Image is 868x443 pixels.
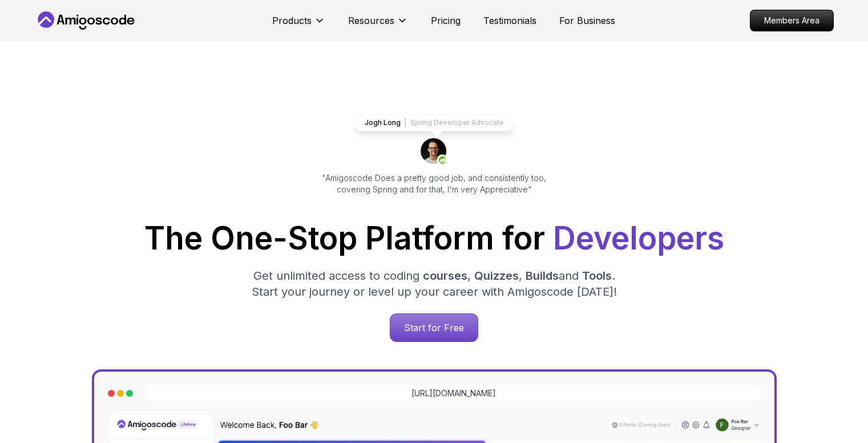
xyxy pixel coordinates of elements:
span: Developers [553,219,724,257]
p: Members Area [750,10,833,31]
span: Builds [526,269,559,283]
a: Testimonials [483,14,536,27]
a: Members Area [750,10,834,31]
p: Resources [348,14,394,27]
p: Start for Free [390,314,478,341]
p: Products [272,14,312,27]
a: [URL][DOMAIN_NAME] [411,388,496,399]
a: Start for Free [390,313,478,342]
button: Products [272,14,325,37]
a: Pricing [431,14,461,27]
a: For Business [559,14,615,27]
span: courses [423,269,467,283]
p: "Amigoscode Does a pretty good job, and consistently too, covering Spring and for that, I'm very ... [306,172,562,195]
p: Jogh Long [365,118,401,127]
img: josh long [421,138,448,166]
button: Resources [348,14,408,37]
h1: The One-Stop Platform for [44,223,825,254]
span: Tools [582,269,612,283]
p: Spring Developer Advocate [410,118,504,127]
span: Quizzes [474,269,519,283]
p: Get unlimited access to coding , , and . Start your journey or level up your career with Amigosco... [243,268,626,300]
